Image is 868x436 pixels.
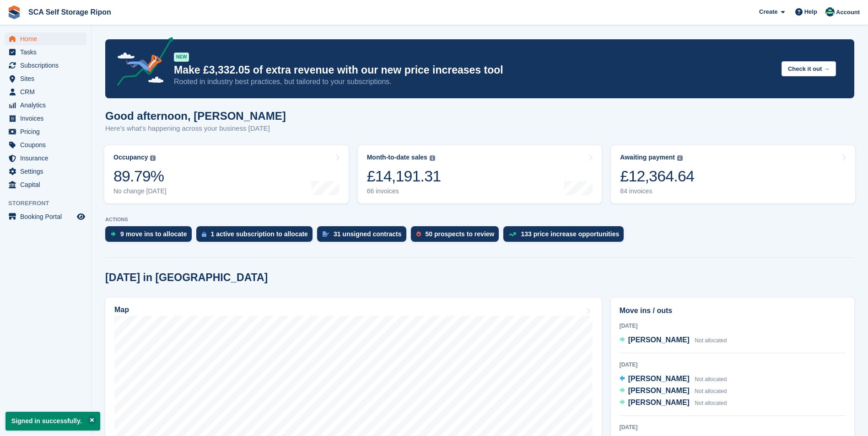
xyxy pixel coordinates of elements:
[695,400,727,406] span: Not allocated
[25,5,115,20] a: SCA Self Storage Ripon
[5,178,86,191] a: menu
[5,112,86,125] a: menu
[430,155,435,161] img: icon-info-grey-7440780725fd019a000dd9b08b2336e03edf1995a4989e88bcd33f0948082b44.svg
[367,154,427,161] div: Month-to-date sales
[521,230,619,238] div: 133 price increase opportunities
[503,226,628,246] a: 133 price increase opportunities
[20,72,75,85] span: Sites
[358,145,602,203] a: Month-to-date sales £14,191.31 66 invoices
[5,152,86,165] a: menu
[620,397,727,409] a: [PERSON_NAME] Not allocated
[20,59,75,72] span: Subscriptions
[416,231,421,237] img: prospect-51fa495bee0391a8d652442698ab0144808aea92771e9ea1ae160a38d050c398.svg
[628,375,690,383] span: [PERSON_NAME]
[334,230,402,238] div: 31 unsigned contracts
[782,61,836,76] button: Check it out →
[20,112,75,125] span: Invoices
[5,59,86,72] a: menu
[677,155,683,161] img: icon-info-grey-7440780725fd019a000dd9b08b2336e03edf1995a4989e88bcd33f0948082b44.svg
[105,217,854,223] p: ACTIONS
[620,335,727,346] a: [PERSON_NAME] Not allocated
[426,230,495,238] div: 50 prospects to review
[150,155,156,161] img: icon-info-grey-7440780725fd019a000dd9b08b2336e03edf1995a4989e88bcd33f0948082b44.svg
[5,138,86,151] a: menu
[367,167,441,186] div: £14,191.31
[111,231,116,237] img: move_ins_to_allocate_icon-fdf77a2bb77ea45bf5b3d319d69a93e2d87916cf1d5bf7949dd705db3b84f3ca.svg
[836,8,860,17] span: Account
[5,125,86,138] a: menu
[20,138,75,151] span: Coupons
[20,125,75,138] span: Pricing
[20,165,75,178] span: Settings
[695,388,727,394] span: Not allocated
[620,167,694,186] div: £12,364.64
[620,385,727,397] a: [PERSON_NAME] Not allocated
[611,145,855,203] a: Awaiting payment £12,364.64 84 invoices
[628,336,690,344] span: [PERSON_NAME]
[5,210,86,223] a: menu
[105,271,268,284] h2: [DATE] in [GEOGRAPHIC_DATA]
[5,85,86,98] a: menu
[317,226,411,246] a: 31 unsigned contracts
[620,187,694,195] div: 84 invoices
[20,152,75,165] span: Insurance
[105,123,286,134] p: Here's what's happening across your business [DATE]
[695,337,727,344] span: Not allocated
[20,85,75,98] span: CRM
[825,7,835,16] img: Thomas Webb
[628,399,690,406] span: [PERSON_NAME]
[367,187,441,195] div: 66 invoices
[620,423,846,431] div: [DATE]
[5,165,86,178] a: menu
[75,211,86,222] a: Preview store
[620,154,675,161] div: Awaiting payment
[174,77,774,87] p: Rooted in industry best practices, but tailored to your subscriptions.
[174,64,774,77] p: Make £3,332.05 of extra revenue with our new price increases tool
[7,5,21,19] img: stora-icon-8386f47178a22dfd0bd8f6a31ec36ba5ce8667c1dd55bd0f319d3a0aa187defe.svg
[628,387,690,394] span: [PERSON_NAME]
[5,99,86,112] a: menu
[20,46,75,58] span: Tasks
[5,412,100,431] p: Signed in successfully.
[113,154,148,161] div: Occupancy
[105,110,286,122] h1: Good afternoon, [PERSON_NAME]
[323,231,329,237] img: contract_signature_icon-13c848040528278c33f63329250d36e43548de30e8caae1d1a13099fd9432cc5.svg
[411,226,504,246] a: 50 prospects to review
[20,99,75,112] span: Analytics
[620,373,727,385] a: [PERSON_NAME] Not allocated
[20,32,75,45] span: Home
[120,230,187,238] div: 9 move ins to allocate
[8,199,91,208] span: Storefront
[5,46,86,58] a: menu
[211,230,308,238] div: 1 active subscription to allocate
[196,226,317,246] a: 1 active subscription to allocate
[105,226,196,246] a: 9 move ins to allocate
[109,37,173,89] img: price-adjustments-announcement-icon-8257ccfd72463d97f412b2fc003d46551f7dbcb40ab6d574587a9cd5c0d94...
[202,231,206,237] img: active_subscription_to_allocate_icon-d502201f5373d7db506a760aba3b589e785aa758c864c3986d89f69b8ff3...
[759,7,777,16] span: Create
[114,306,129,314] h2: Map
[620,361,846,369] div: [DATE]
[5,72,86,85] a: menu
[113,187,167,195] div: No change [DATE]
[113,167,167,186] div: 89.79%
[104,145,349,203] a: Occupancy 89.79% No change [DATE]
[5,32,86,45] a: menu
[804,7,817,16] span: Help
[620,305,846,316] h2: Move ins / outs
[20,178,75,191] span: Capital
[620,322,846,330] div: [DATE]
[509,232,516,236] img: price_increase_opportunities-93ffe204e8149a01c8c9dc8f82e8f89637d9d84a8eef4429ea346261dce0b2c0.svg
[20,210,75,223] span: Booking Portal
[174,53,189,62] div: NEW
[695,376,727,383] span: Not allocated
